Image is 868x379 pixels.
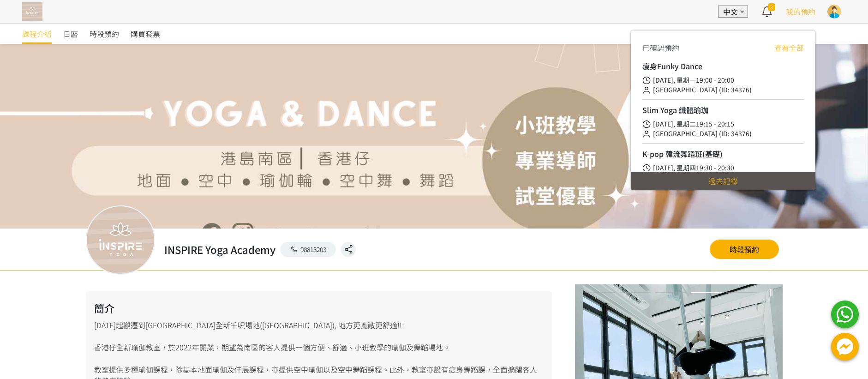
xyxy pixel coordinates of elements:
[63,28,78,39] span: 日曆
[22,24,52,44] a: 課程介紹
[642,75,804,85] div: [DATE], 星期一19:00 - 20:00
[280,242,336,257] a: 98813203
[708,175,738,186] a: 過去記錄
[774,42,804,53] a: 查看全部
[642,42,679,53] span: 已確認預約
[94,301,544,316] h2: 簡介
[131,28,160,39] span: 購買套票
[786,6,815,17] a: 我的預約
[642,129,804,138] div: [GEOGRAPHIC_DATA] (ID: 34376)
[642,60,804,72] h4: 瘦身Funky Dance
[642,85,804,95] div: [GEOGRAPHIC_DATA] (ID: 34376)
[22,2,42,21] img: T57dtJh47iSJKDtQ57dN6xVUMYY2M0XQuGF02OI4.png
[642,163,804,173] div: [DATE], 星期四19:30 - 20:30
[642,148,804,159] h4: K-pop 韓流舞蹈班(基礎)
[164,242,275,257] h2: INSPIRE Yoga Academy
[768,3,775,11] span: 3
[710,240,779,259] a: 時段預約
[63,24,78,44] a: 日曆
[131,24,160,44] a: 購買套票
[90,28,119,39] span: 時段預約
[642,119,804,129] div: [DATE], 星期二19:15 - 20:15
[642,104,804,115] h4: Slim Yoga 纖體瑜珈
[22,28,52,39] span: 課程介紹
[90,24,119,44] a: 時段預約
